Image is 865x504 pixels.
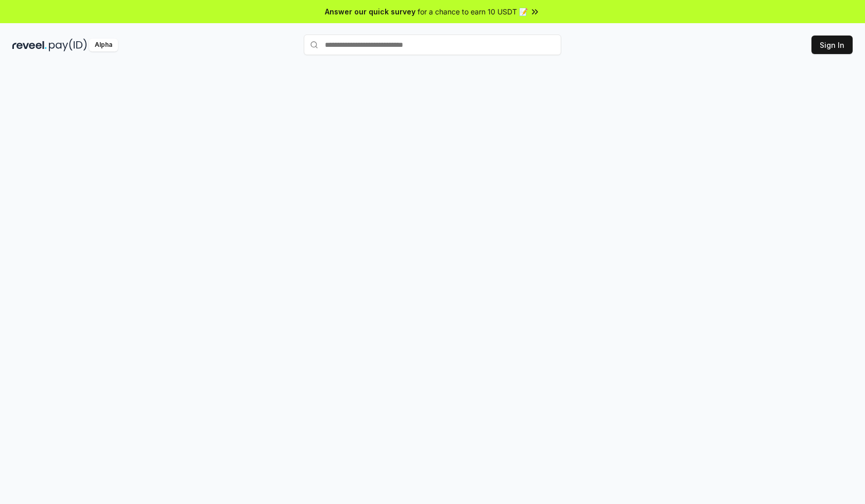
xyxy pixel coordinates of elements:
[89,39,118,51] div: Alpha
[325,6,416,17] span: Answer our quick survey
[811,36,853,54] button: Sign In
[418,6,528,17] span: for a chance to earn 10 USDT 📝
[49,39,87,51] img: pay_id
[12,39,47,51] img: reveel_dark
